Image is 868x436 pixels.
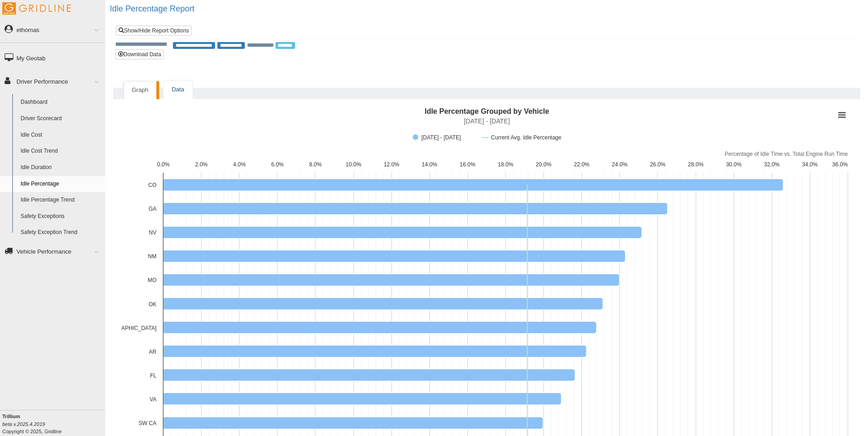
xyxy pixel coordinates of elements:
[460,161,475,168] text: 16.0%
[148,277,156,283] text: MO
[233,161,246,168] text: 4.0%
[574,161,589,168] text: 22.0%
[271,161,284,168] text: 6.0%
[149,229,156,236] text: NV
[124,81,156,99] a: Graph
[163,393,561,405] path: VA, 20.94. 1/1/2025 - 9/15/2025.
[163,80,192,99] a: Data
[163,346,587,357] path: AR, 22.27. 1/1/2025 - 9/15/2025.
[16,94,105,111] a: Dashboard
[2,413,105,435] div: Copyright © 2025, Gridline
[16,176,105,192] a: Idle Percentage
[16,208,105,225] a: Safety Exceptions
[802,161,818,168] text: 34.0%
[16,127,105,144] a: Idle Cost
[163,179,783,191] path: CO, 32.61. 1/1/2025 - 9/15/2025.
[150,372,156,379] text: FL
[195,161,208,168] text: 2.0%
[163,417,543,429] path: SW CA, 19.98. 1/1/2025 - 9/15/2025.
[149,206,156,212] text: GA
[149,301,156,308] text: OK
[163,274,620,286] path: MO, 24. 1/1/2025 - 9/15/2025.
[16,160,105,176] a: Idle Duration
[498,161,513,168] text: 18.0%
[688,161,704,168] text: 28.0%
[726,161,742,168] text: 30.0%
[2,2,71,15] img: Gridline
[163,203,668,215] path: GA, 26.52. 1/1/2025 - 9/15/2025.
[99,325,156,331] text: [GEOGRAPHIC_DATA]
[150,396,156,403] text: VA
[832,161,848,168] text: 36.0%
[2,421,45,427] i: beta v.2025.4.2019
[650,161,665,168] text: 26.0%
[110,5,868,14] h2: Idle Percentage Report
[425,107,549,115] text: Idle Percentage Grouped by Vehicle
[464,117,510,125] text: [DATE] - [DATE]
[346,161,361,168] text: 10.0%
[764,161,780,168] text: 32.0%
[422,161,437,168] text: 14.0%
[536,161,551,168] text: 20.0%
[163,227,642,239] path: NV, 25.18. 1/1/2025 - 9/15/2025.
[413,134,472,141] button: Show 1/1/2025 - 9/15/2025
[148,253,156,260] text: NM
[16,224,105,241] a: Safety Exception Trend
[149,349,156,355] text: AR
[163,322,597,334] path: TX, 22.79. 1/1/2025 - 9/15/2025.
[148,182,156,188] text: CO
[115,49,164,59] button: Download Data
[163,250,625,262] path: NM, 24.3. 1/1/2025 - 9/15/2025.
[139,420,156,426] text: SW CA
[116,26,192,36] a: Show/Hide Report Options
[612,161,627,168] text: 24.0%
[482,134,561,141] button: Show Current Avg. Idle Percentage
[163,369,575,381] path: FL, 21.65. 1/1/2025 - 9/15/2025.
[2,414,20,419] b: Trillium
[836,109,848,122] button: View chart menu, Idle Percentage Grouped by Vehicle
[157,161,170,168] text: 0.0%
[16,111,105,127] a: Driver Scorecard
[725,151,848,157] text: Percentage of Idle Time vs. Total Engine Run Time
[16,192,105,208] a: Idle Percentage Trend
[309,161,322,168] text: 8.0%
[384,161,399,168] text: 12.0%
[16,143,105,160] a: Idle Cost Trend
[163,298,603,310] path: OK, 23.12. 1/1/2025 - 9/15/2025.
